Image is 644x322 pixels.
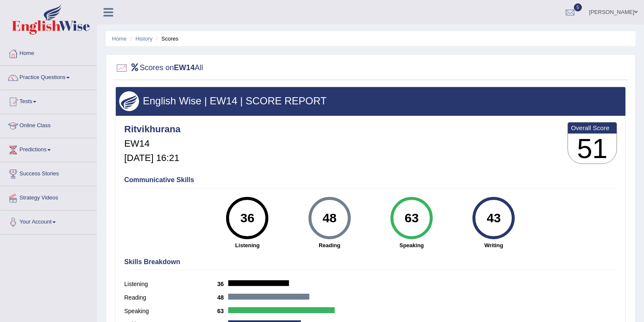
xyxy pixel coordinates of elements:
a: Home [0,42,97,63]
strong: Speaking [375,241,448,249]
div: 48 [314,200,345,236]
b: EW14 [174,63,195,72]
a: Practice Questions [0,66,97,87]
div: 43 [478,200,509,236]
strong: Reading [293,241,366,249]
b: 48 [217,294,228,301]
strong: Listening [210,241,284,249]
a: Tests [0,90,97,111]
h4: Skills Breakdown [124,258,617,266]
h2: Scores on All [115,62,203,74]
label: Speaking [124,307,217,316]
div: 63 [396,200,427,236]
strong: Writing [457,241,530,249]
a: Online Class [0,114,97,135]
label: Listening [124,280,217,289]
h3: English Wise | EW14 | SCORE REPORT [119,96,622,106]
label: Reading [124,293,217,302]
b: 36 [217,281,228,287]
a: Your Account [0,210,97,232]
b: 63 [217,308,228,314]
h3: 51 [568,134,617,164]
li: Scores [154,35,179,43]
a: Predictions [0,138,97,159]
a: History [136,35,153,42]
h4: Communicative Skills [124,176,617,184]
a: Success Stories [0,162,97,183]
img: wings.png [119,91,139,111]
b: Overall Score [571,124,614,131]
span: 5 [574,3,582,11]
h5: [DATE] 16:21 [124,153,180,163]
a: Strategy Videos [0,186,97,207]
div: 36 [232,200,263,236]
h4: Ritvikhurana [124,124,180,134]
h5: EW14 [124,139,180,149]
a: Home [112,35,127,42]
